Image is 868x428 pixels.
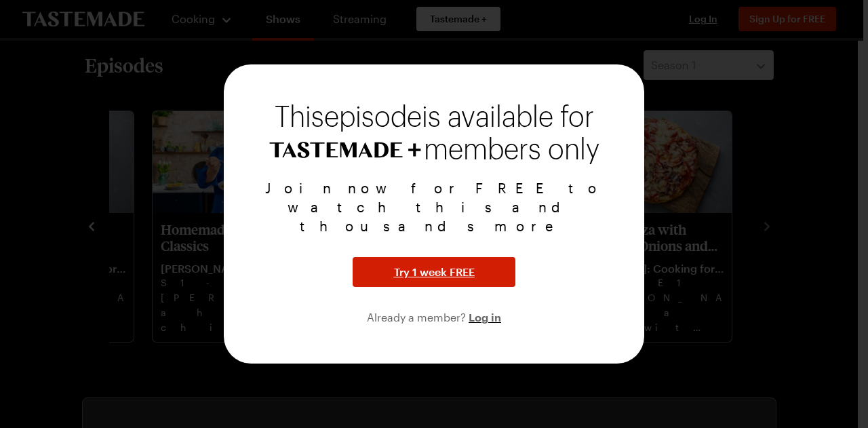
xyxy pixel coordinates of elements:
span: Try 1 week FREE [394,264,475,280]
img: Tastemade+ [269,142,421,158]
span: members only [424,135,599,165]
button: Log in [469,309,501,325]
span: This episode is available for [275,104,594,131]
p: Join now for FREE to watch this and thousands more [240,178,628,235]
span: Already a member? [367,311,469,324]
button: Try 1 week FREE [353,257,515,287]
